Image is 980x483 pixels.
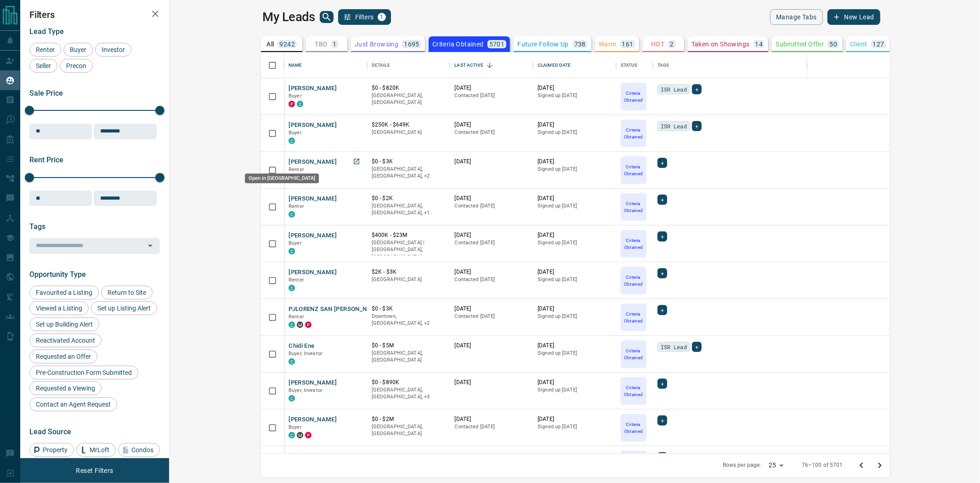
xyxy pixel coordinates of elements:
[454,342,528,350] p: [DATE]
[98,46,128,53] span: Investor
[33,369,135,376] span: Pre-Construction Form Submitted
[770,9,822,25] button: Manage Tabs
[29,366,138,379] div: Pre-Construction Form Submitted
[289,211,295,218] div: condos.ca
[622,163,646,177] p: Criteria Obtained
[372,276,446,283] p: [GEOGRAPHIC_DATA]
[661,342,687,351] span: ISR Lead
[670,41,674,47] p: 2
[104,289,149,296] span: Return to Site
[661,121,687,131] span: ISR Lead
[297,101,303,107] div: condos.ca
[657,452,667,462] div: +
[333,41,337,47] p: 1
[289,240,302,246] span: Buyer
[63,62,90,69] span: Precon
[829,41,837,47] p: 50
[29,155,63,164] span: Rent Price
[372,129,446,136] p: [GEOGRAPHIC_DATA]
[338,9,391,25] button: Filters1
[538,84,612,92] p: [DATE]
[622,347,646,361] p: Criteria Obtained
[622,126,646,140] p: Criteria Obtained
[289,358,295,365] div: condos.ca
[297,432,303,438] div: mrloft.ca
[538,423,612,431] p: Signed up [DATE]
[454,379,528,386] p: [DATE]
[454,305,528,313] p: [DATE]
[827,9,880,25] button: New Lead
[454,268,528,276] p: [DATE]
[616,52,653,78] div: Status
[755,41,763,47] p: 14
[289,231,337,240] button: [PERSON_NAME]
[289,432,295,438] div: condos.ca
[29,9,160,20] h2: Filters
[29,27,64,36] span: Lead Type
[454,121,528,129] p: [DATE]
[483,59,496,72] button: Sort
[765,459,787,472] div: 25
[63,43,93,57] div: Buyer
[351,155,363,167] a: Open in New Tab
[305,432,312,438] div: property.ca
[372,342,446,350] p: $0 - $5M
[289,130,302,136] span: Buyer
[657,231,667,241] div: +
[372,268,446,276] p: $2K - $3K
[692,84,702,94] div: +
[29,301,89,315] div: Viewed a Listing
[661,379,664,388] span: +
[289,93,302,99] span: Buyer
[372,92,446,106] p: [GEOGRAPHIC_DATA], [GEOGRAPHIC_DATA]
[489,41,505,47] p: 5701
[33,337,98,344] span: Reactivated Account
[450,52,533,78] div: Last Active
[657,52,669,78] div: Tags
[538,121,612,129] p: [DATE]
[289,158,337,167] button: [PERSON_NAME]
[33,353,94,360] span: Requested an Offer
[723,461,761,469] p: Rows per page:
[33,289,96,296] span: Favourited a Listing
[622,274,646,287] p: Criteria Obtained
[29,270,86,279] span: Opportunity Type
[538,158,612,166] p: [DATE]
[289,121,337,130] button: [PERSON_NAME]
[538,342,612,350] p: [DATE]
[29,43,61,57] div: Renter
[372,166,446,180] p: East York, Toronto
[454,276,528,283] p: Contacted [DATE]
[538,92,612,99] p: Signed up [DATE]
[661,158,664,167] span: +
[661,305,664,315] span: +
[289,268,337,277] button: [PERSON_NAME]
[33,385,98,392] span: Requested a Viewing
[538,313,612,320] p: Signed up [DATE]
[289,305,382,314] button: PJLORENZ SAN [PERSON_NAME]
[245,173,319,183] div: Open in [GEOGRAPHIC_DATA]
[599,41,617,47] p: Warm
[651,41,664,47] p: HOT
[372,239,446,261] p: [GEOGRAPHIC_DATA] | [GEOGRAPHIC_DATA], [GEOGRAPHIC_DATA]
[289,248,295,254] div: condos.ca
[454,129,528,136] p: Contacted [DATE]
[454,452,528,460] p: [DATE]
[657,415,667,425] div: +
[315,41,327,47] p: TBD
[372,452,446,460] p: $699K - $1M
[538,52,571,78] div: Claimed Date
[289,387,323,393] span: Buyer, Investor
[289,285,295,291] div: condos.ca
[29,286,99,299] div: Favourited a Listing
[850,41,867,47] p: Client
[852,456,871,475] button: Go to previous page
[279,41,295,47] p: 9242
[95,43,131,57] div: Investor
[622,384,646,398] p: Criteria Obtained
[33,62,54,69] span: Seller
[29,59,57,73] div: Seller
[621,52,638,78] div: Status
[657,379,667,389] div: +
[372,313,446,327] p: West End, Toronto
